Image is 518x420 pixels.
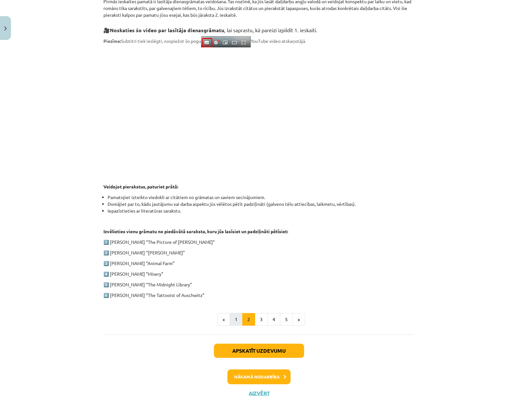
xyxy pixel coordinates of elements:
p: 4️⃣ [PERSON_NAME] “Misery” [103,271,415,277]
strong: Noskaties šo video par lasītāja dienasgrāmatu [110,27,224,33]
button: 1 [230,313,243,326]
button: Aizvērt [247,390,271,396]
button: 3 [255,313,268,326]
button: Apskatīt uzdevumu [214,344,304,358]
span: Subtitri tiek ieslēgti, nospiežot šo pogu YouTube video atskaņotājā. [103,38,306,44]
button: Nākamā nodarbība [227,369,291,384]
button: 4 [267,313,280,326]
button: 2 [242,313,255,326]
h3: 🎥 , lai saprastu, kā pareizi izpildīt 1. ieskaiti. [103,22,415,34]
p: 2️⃣ [PERSON_NAME] “[PERSON_NAME]” [103,249,415,256]
nav: Page navigation example [103,313,415,326]
p: 3️⃣ [PERSON_NAME] “Animal Farm” [103,260,415,267]
p: 5️⃣ [PERSON_NAME] “The Midnight Library” [103,281,415,288]
strong: Veidojot pierakstus, paturiet prātā: [103,184,178,189]
li: Iepazīstieties ar literatūras sarakstu. [108,207,415,214]
li: Domājiet par to, kādu jautājumu vai darba aspektu jūs vēlētos pētīt padziļināti (galveno tēlu att... [108,201,415,207]
p: 6️⃣ [PERSON_NAME] “The Tattooist of Auschwitz” [103,292,415,299]
img: icon-close-lesson-0947bae3869378f0d4975bcd49f059093ad1ed9edebbc8119c70593378902aed.svg [4,26,7,31]
strong: Piezīme: [103,38,121,44]
strong: Izvēlieties vienu grāmatu no piedāvātā saraksta, kuru jūs lasīsiet un padziļināti pētīsiet: [103,228,288,234]
li: Pamatojiet izteikto viedokli ar citātiem no grāmatas un saviem secinājumiem. [108,194,415,201]
button: « [217,313,230,326]
button: » [293,313,305,326]
button: 5 [280,313,293,326]
p: 1️⃣ [PERSON_NAME] “The Picture of [PERSON_NAME]” [103,239,415,245]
